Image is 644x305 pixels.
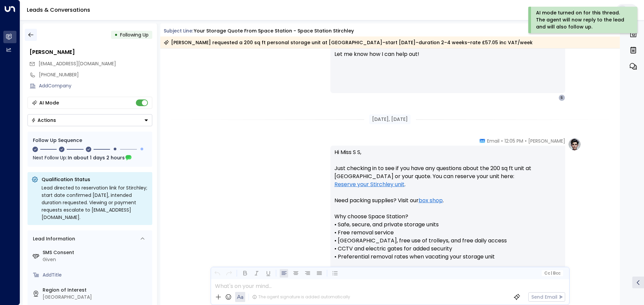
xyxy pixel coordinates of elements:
[164,39,533,46] div: [PERSON_NAME] requested a 200 sq ft personal storage unit at [GEOGRAPHIC_DATA]–start [DATE]–durat...
[31,235,75,242] div: Lead Information
[164,27,193,34] span: Subject Line:
[39,82,152,89] div: AddCompany
[525,138,527,144] span: •
[43,249,150,256] label: SMS Consent
[114,29,118,41] div: •
[43,287,150,294] label: Region of Interest
[528,138,565,144] span: [PERSON_NAME]
[28,114,152,126] button: Actions
[31,117,56,123] div: Actions
[33,154,147,161] div: Next Follow Up:
[369,115,411,124] div: [DATE], [DATE]
[28,114,152,126] div: Button group with a nested menu
[568,138,581,151] img: profile-logo.png
[194,27,354,34] div: Your storage quote from Space Station - Space Station Stirchley
[39,99,59,106] div: AI Mode
[30,48,152,56] div: [PERSON_NAME]
[43,294,150,301] div: [GEOGRAPHIC_DATA]
[252,294,350,300] div: The agent signature is added automatically
[487,138,499,144] span: Email
[536,9,628,30] div: AI mode turned on for this thread. The agent will now reply to the lead and will also follow up.
[43,256,150,263] div: Given
[504,138,523,144] span: 12:05 PM
[558,94,565,101] div: S
[225,269,233,278] button: Redo
[551,271,552,276] span: |
[39,71,152,78] div: [PHONE_NUMBER]
[541,270,563,277] button: Cc|Bcc
[419,197,443,205] a: box shop
[68,154,125,161] span: In about 1 days 2 hours
[39,60,116,67] span: [EMAIL_ADDRESS][DOMAIN_NAME]
[213,269,221,278] button: Undo
[27,6,90,14] a: Leads & Conversations
[42,176,148,183] p: Qualification Status
[39,60,116,67] span: selinasagnia@hotmail.co.uk
[42,184,148,221] div: Lead directed to reservation link for Stirchley; start date confirmed [DATE], intended duration r...
[43,272,150,279] div: AddTitle
[334,148,561,285] p: Hi Miss S S, Just checking in to see if you have any questions about the 200 sq ft unit at [GEOGR...
[120,31,149,38] span: Following Up
[544,271,560,276] span: Cc Bcc
[334,180,405,188] a: Reserve your Stirchley unit
[501,138,503,144] span: •
[33,137,147,144] div: Follow Up Sequence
